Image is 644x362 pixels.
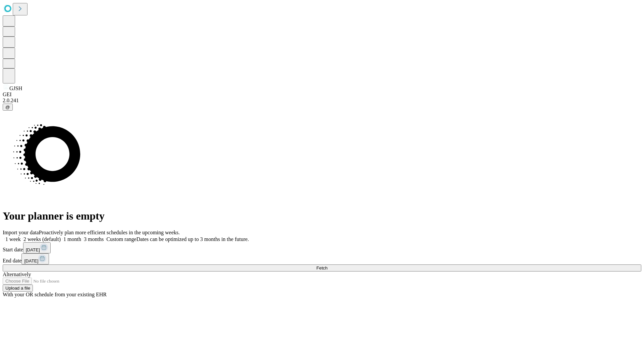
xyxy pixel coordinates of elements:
span: 1 month [63,236,81,242]
span: Proactively plan more efficient schedules in the upcoming weeks. [39,230,180,235]
span: [DATE] [24,258,38,263]
span: 2 weeks (default) [23,236,61,242]
button: @ [3,104,13,111]
span: GJSH [9,85,22,91]
div: End date [3,253,641,264]
span: Import your data [3,230,39,235]
span: 3 months [84,236,104,242]
h1: Your planner is empty [3,210,641,222]
span: Dates can be optimized up to 3 months in the future. [137,236,249,242]
span: [DATE] [26,247,40,252]
button: Fetch [3,264,641,271]
button: [DATE] [21,253,49,264]
button: Upload a file [3,285,33,292]
div: GEI [3,92,641,98]
div: 2.0.241 [3,98,641,104]
span: @ [5,105,10,110]
span: Alternatively [3,271,31,277]
span: With your OR schedule from your existing EHR [3,292,107,297]
button: [DATE] [23,242,51,253]
span: Fetch [316,265,327,270]
span: 1 week [5,236,21,242]
span: Custom range [106,236,136,242]
div: Start date [3,242,641,253]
